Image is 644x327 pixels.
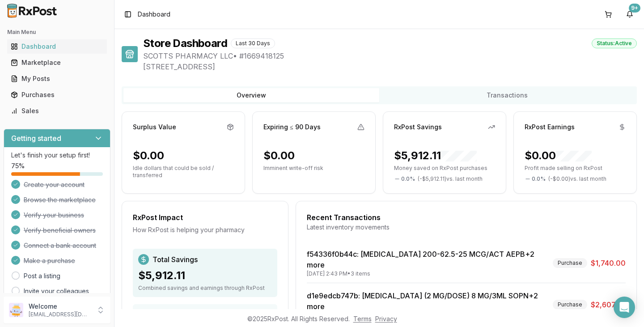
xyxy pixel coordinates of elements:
div: Expiring ≤ 90 Days [263,123,321,132]
div: RxPost Impact [133,212,277,223]
button: 9+ [623,7,637,21]
a: Privacy [375,315,397,323]
a: Dashboard [7,38,107,55]
span: Browse the marketplace [24,195,96,204]
button: Sales [4,104,110,118]
a: Marketplace [7,55,107,71]
h3: Getting started [11,133,61,144]
span: $1,740.00 [591,258,626,268]
div: 9+ [629,4,640,13]
button: My Posts [4,72,110,86]
div: Recent Transactions [307,212,626,223]
div: [DATE] 2:43 PM • 3 items [307,270,549,277]
div: Purchases [11,90,103,99]
a: Invite your colleagues [24,287,89,296]
div: $0.00 [263,149,295,163]
div: Purchase [553,258,587,268]
span: SCOTTS PHARMACY LLC • # 1669418125 [143,51,637,61]
div: My Posts [11,74,103,83]
nav: breadcrumb [138,10,170,19]
a: f54336f0b44c: [MEDICAL_DATA] 200-62.5-25 MCG/ACT AEPB+2 more [307,250,534,269]
p: [EMAIL_ADDRESS][DOMAIN_NAME] [29,311,91,318]
img: User avatar [9,303,23,317]
span: [STREET_ADDRESS] [143,61,637,72]
p: Idle dollars that could be sold / transferred [133,165,234,179]
div: Dashboard [11,42,103,51]
span: Create your account [24,180,85,189]
div: $0.00 [525,149,592,163]
button: Dashboard [4,39,110,54]
div: $5,912.11 [138,268,272,283]
div: Status: Active [592,38,637,48]
a: Purchases [7,87,107,103]
div: Sales [11,106,103,115]
p: Let's finish your setup first! [11,151,103,160]
div: $5,912.11 [394,149,477,163]
p: Imminent write-off risk [263,165,364,172]
p: Profit made selling on RxPost [525,165,626,172]
button: Purchases [4,88,110,102]
div: How RxPost is helping your pharmacy [133,225,277,234]
span: Total Savings [153,254,198,265]
div: Combined savings and earnings through RxPost [138,285,272,292]
a: Terms [353,315,372,323]
button: Marketplace [4,55,110,70]
a: d1e9edcb747b: [MEDICAL_DATA] (2 MG/DOSE) 8 MG/3ML SOPN+2 more [307,291,538,311]
span: Verify beneficial owners [24,226,96,235]
span: 0.0 % [401,175,415,183]
a: Post a listing [24,272,60,280]
div: $0.00 [133,149,164,163]
div: RxPost Savings [394,123,442,132]
button: Overview [123,88,379,102]
span: ( - $5,912.11 ) vs. last month [418,175,483,183]
span: 0.0 % [532,175,546,183]
span: Verify your business [24,211,84,220]
span: ( - $0.00 ) vs. last month [548,175,606,183]
div: Purchase [553,300,587,310]
a: My Posts [7,71,107,87]
p: Money saved on RxPost purchases [394,165,495,172]
a: Sales [7,103,107,119]
h2: Main Menu [7,29,107,36]
img: RxPost Logo [4,4,61,18]
span: 75 % [11,161,25,170]
div: Marketplace [11,58,103,67]
div: Open Intercom Messenger [614,297,635,318]
div: Last 30 Days [231,38,275,48]
div: RxPost Earnings [525,123,575,132]
p: Welcome [29,302,91,311]
span: Dashboard [138,10,170,19]
span: $2,607.62 [591,299,626,310]
div: Surplus Value [133,123,176,132]
div: Latest inventory movements [307,223,626,232]
button: Transactions [379,88,635,102]
span: Connect a bank account [24,241,96,250]
span: Make a purchase [24,256,75,265]
h1: Store Dashboard [143,36,227,51]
